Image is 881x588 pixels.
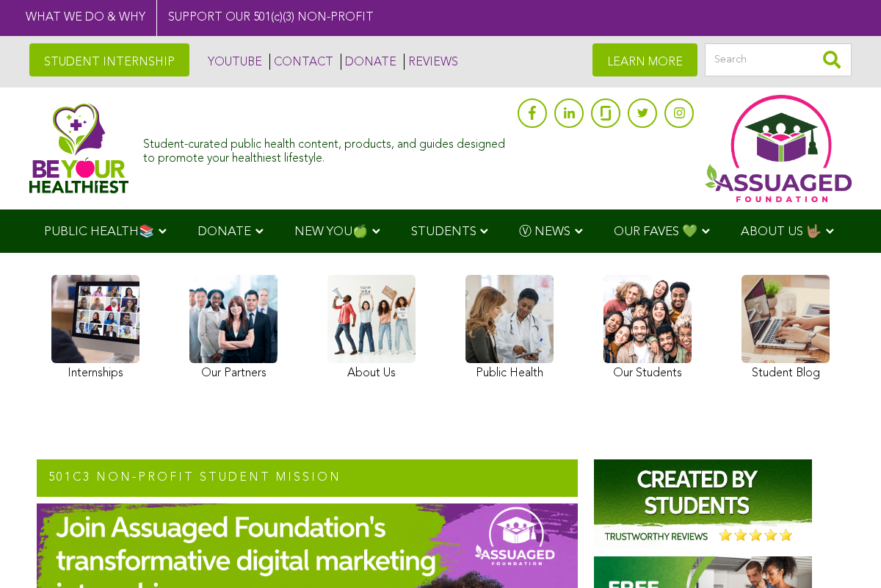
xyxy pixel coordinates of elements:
[22,209,859,253] div: Navigation Menu
[29,43,189,76] a: STUDENT INTERNSHIP
[705,43,852,76] input: Search
[341,54,396,70] a: DONATE
[143,131,510,166] div: Student-curated public health content, products, and guides designed to promote your healthiest l...
[808,517,881,588] iframe: Chat Widget
[37,459,578,498] h2: 501c3 NON-PROFIT STUDENT MISSION
[592,43,697,76] a: LEARN MORE
[197,226,251,238] span: DONATE
[204,54,262,70] a: YOUTUBE
[404,54,458,70] a: REVIEWS
[594,459,812,548] img: Assuaged-Foundation-Student-Internship-Opportunity-Reviews-Mission-GIPHY-2
[705,95,852,202] img: Assuaged App
[269,54,333,70] a: CONTACT
[614,226,697,238] span: OUR FAVES 💚
[519,226,570,238] span: Ⓥ NEWS
[411,226,476,238] span: STUDENTS
[294,226,368,238] span: NEW YOU🍏
[741,226,822,238] span: ABOUT US 🤟🏽
[601,106,611,121] img: glassdoor
[29,103,128,193] img: Assuaged
[44,226,154,238] span: PUBLIC HEALTH📚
